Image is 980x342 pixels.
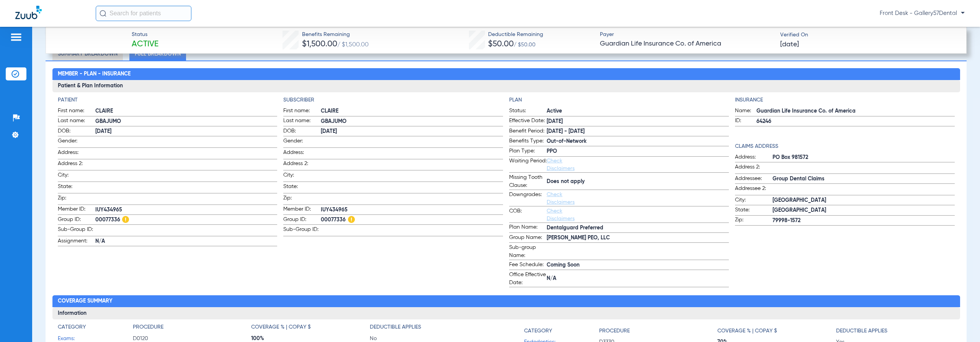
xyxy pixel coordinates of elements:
[735,175,773,184] span: Addressee:
[58,183,95,193] span: State:
[773,217,955,225] span: 79998-1572
[547,147,729,155] span: PPO
[95,206,278,214] span: IUY434965
[58,127,95,136] span: DOB:
[58,117,95,126] span: Last name:
[836,327,887,335] h4: Deductible Applies
[58,107,95,116] span: First name:
[735,107,756,116] span: Name:
[509,261,547,270] span: Fee Schedule:
[283,183,321,193] span: State:
[547,224,729,232] span: Dentalguard Preferred
[52,68,960,80] h2: Member - Plan - Insurance
[348,216,355,223] img: Hazard
[58,149,95,159] span: Address:
[129,47,186,61] li: Full Breakdown
[133,323,163,331] h4: Procedure
[283,216,321,225] span: Group ID:
[780,40,799,49] span: [DATE]
[95,128,278,136] span: [DATE]
[283,205,321,214] span: Member ID:
[756,118,955,126] span: 64246
[283,171,321,182] span: City:
[251,323,370,334] app-breakdown-title: Coverage % | Copay $
[773,154,955,162] span: PO Box 981572
[600,31,774,39] span: Payer
[942,305,980,342] iframe: Chat Widget
[283,194,321,205] span: Zip:
[58,205,95,214] span: Member ID:
[95,107,278,115] span: CLAIRE
[58,323,86,331] h4: Category
[321,206,503,214] span: IUY434965
[599,323,718,337] app-breakdown-title: Procedure
[283,96,503,104] h4: Subscriber
[735,206,773,215] span: State:
[509,137,547,146] span: Benefits Type:
[251,323,311,331] h4: Coverage % | Copay $
[509,191,547,206] span: Downgrades:
[735,96,955,104] h4: Insurance
[95,237,278,245] span: N/A
[773,196,955,205] span: [GEOGRAPHIC_DATA]
[509,157,547,172] span: Waiting Period:
[283,149,321,159] span: Address:
[132,39,158,50] span: Active
[58,237,95,246] span: Assignment:
[283,127,321,136] span: DOB:
[509,223,547,232] span: Plan Name:
[735,216,773,225] span: Zip:
[488,40,514,48] span: $50.00
[735,163,773,173] span: Address 2:
[58,96,278,104] app-breakdown-title: Patient
[283,107,321,116] span: First name:
[547,137,729,146] span: Out-of-Network
[773,206,955,214] span: [GEOGRAPHIC_DATA]
[547,178,729,186] span: Does not apply
[52,47,123,61] li: Summary Breakdown
[283,160,321,170] span: Address 2:
[599,327,630,335] h4: Procedure
[321,216,503,224] span: 00077336
[509,173,547,190] span: Missing Tooth Clause:
[880,10,965,17] span: Front Desk - Gallery57Dental
[321,128,503,136] span: [DATE]
[122,216,129,223] img: Hazard
[780,31,954,39] span: Verified On
[547,128,729,136] span: [DATE] - [DATE]
[547,192,575,205] a: Check Disclaimers
[10,33,22,42] img: hamburger-icon
[370,323,421,331] h4: Deductible Applies
[509,107,547,116] span: Status:
[58,160,95,170] span: Address 2:
[132,31,158,39] span: Status
[600,39,774,49] span: Guardian Life Insurance Co. of America
[52,295,960,308] h2: Coverage Summary
[509,127,547,136] span: Benefit Period:
[717,323,836,337] app-breakdown-title: Coverage % | Copay $
[735,142,955,151] app-breakdown-title: Claims Address
[302,40,337,48] span: $1,500.00
[547,261,729,269] span: Coming Soon
[509,234,547,243] span: Group Name:
[58,194,95,205] span: Zip:
[509,96,729,104] h4: Plan
[370,323,488,334] app-breakdown-title: Deductible Applies
[547,107,729,115] span: Active
[773,175,955,183] span: Group Dental Claims
[836,323,955,337] app-breakdown-title: Deductible Applies
[321,107,503,115] span: CLAIRE
[283,117,321,126] span: Last name:
[735,153,773,162] span: Address:
[302,31,369,39] span: Benefits Remaining
[756,107,955,115] span: Guardian Life Insurance Co. of America
[52,80,960,92] h3: Patient & Plan Information
[58,216,95,225] span: Group ID:
[547,234,729,242] span: [PERSON_NAME] PEO, LLC
[735,185,773,195] span: Addressee 2:
[547,208,575,221] a: Check Disclaimers
[509,271,547,287] span: Office Effective Date:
